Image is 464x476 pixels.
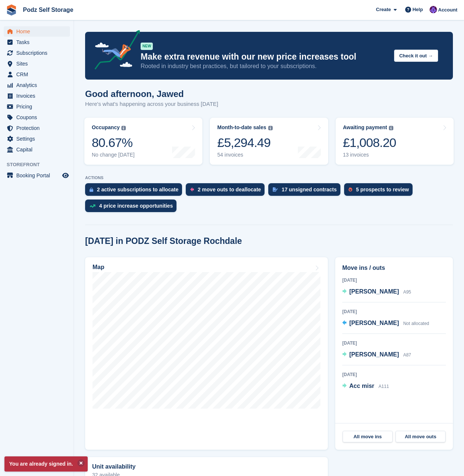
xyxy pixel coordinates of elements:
span: Sites [16,58,61,69]
img: prospect-51fa495bee0391a8d652442698ab0144808aea92771e9ea1ae160a38d050c398.svg [349,187,352,192]
div: [DATE] [342,277,446,284]
span: Storefront [7,161,74,168]
h2: Move ins / outs [342,264,446,272]
h2: [DATE] in PODZ Self Storage Rochdale [85,236,242,246]
a: menu [4,80,70,90]
a: Podz Self Storage [20,4,76,16]
a: [PERSON_NAME] Not allocated [342,319,429,328]
div: No change [DATE] [92,152,135,158]
div: 2 active subscriptions to allocate [97,187,178,192]
span: [PERSON_NAME] [349,288,399,295]
span: Booking Portal [16,170,61,181]
a: 2 active subscriptions to allocate [85,183,186,200]
span: [PERSON_NAME] [349,320,399,326]
img: icon-info-grey-7440780725fd019a000dd9b08b2336e03edf1995a4989e88bcd33f0948082b44.svg [389,126,393,130]
a: 17 unsigned contracts [268,183,344,200]
span: A95 [403,289,411,295]
a: menu [4,112,70,123]
span: Protection [16,123,61,133]
div: NEW [141,43,153,50]
button: Check it out → [394,50,438,62]
span: Home [16,26,61,37]
a: menu [4,123,70,133]
a: Acc misr A111 [342,382,389,391]
div: 80.67% [92,135,135,150]
a: Awaiting payment £1,008.20 13 invoices [336,118,454,165]
a: menu [4,48,70,58]
div: Month-to-date sales [217,124,266,131]
a: Map [85,257,328,450]
div: 13 invoices [343,152,396,158]
span: Analytics [16,80,61,90]
p: Rooted in industry best practices, but tailored to your subscriptions. [141,62,388,70]
p: Make extra revenue with our new price increases tool [141,51,388,62]
a: menu [4,101,70,112]
a: [PERSON_NAME] A87 [342,350,411,360]
span: Invoices [16,91,61,101]
a: All move ins [343,431,393,443]
a: menu [4,144,70,155]
a: menu [4,91,70,101]
p: You are already signed in. [4,456,88,472]
img: icon-info-grey-7440780725fd019a000dd9b08b2336e03edf1995a4989e88bcd33f0948082b44.svg [268,126,273,130]
a: 5 prospects to review [344,183,416,200]
span: Capital [16,144,61,155]
span: Create [376,6,391,13]
a: menu [4,58,70,69]
img: move_outs_to_deallocate_icon-f764333ba52eb49d3ac5e1228854f67142a1ed5810a6f6cc68b1a99e826820c5.svg [190,187,194,192]
a: Month-to-date sales £5,294.49 54 invoices [210,118,328,165]
div: [DATE] [342,308,446,315]
div: 4 price increase opportunities [99,203,173,209]
div: [DATE] [342,371,446,378]
span: [PERSON_NAME] [349,351,399,358]
img: price-adjustments-announcement-icon-8257ccfd72463d97f412b2fc003d46551f7dbcb40ab6d574587a9cd5c0d94... [88,30,140,72]
a: Occupancy 80.67% No change [DATE] [84,118,202,165]
h1: Good afternoon, Jawed [85,89,218,99]
a: menu [4,37,70,47]
a: menu [4,69,70,80]
span: Acc misr [349,383,374,389]
img: icon-info-grey-7440780725fd019a000dd9b08b2336e03edf1995a4989e88bcd33f0948082b44.svg [121,126,126,130]
h2: Unit availability [92,463,135,470]
span: Not allocated [403,321,429,326]
img: Jawed Chowdhary [430,6,437,13]
span: Pricing [16,101,61,112]
a: menu [4,26,70,37]
span: Settings [16,134,61,144]
span: Account [438,6,457,14]
a: All move outs [396,431,445,443]
span: Coupons [16,112,61,123]
div: [DATE] [342,340,446,346]
span: CRM [16,69,61,80]
a: 2 move outs to deallocate [186,183,268,200]
a: menu [4,170,70,181]
div: Awaiting payment [343,124,387,131]
div: £1,008.20 [343,135,396,150]
span: Subscriptions [16,48,61,58]
img: stora-icon-8386f47178a22dfd0bd8f6a31ec36ba5ce8667c1dd55bd0f319d3a0aa187defe.svg [6,4,17,16]
img: price_increase_opportunities-93ffe204e8149a01c8c9dc8f82e8f89637d9d84a8eef4429ea346261dce0b2c0.svg [90,204,95,208]
p: Here's what's happening across your business [DATE] [85,100,218,108]
img: active_subscription_to_allocate_icon-d502201f5373d7db506a760aba3b589e785aa758c864c3986d89f69b8ff3... [90,187,93,192]
div: 54 invoices [217,152,272,158]
div: 17 unsigned contracts [282,187,337,192]
a: 4 price increase opportunities [85,200,180,216]
span: Tasks [16,37,61,47]
img: contract_signature_icon-13c848040528278c33f63329250d36e43548de30e8caae1d1a13099fd9432cc5.svg [273,187,278,192]
div: 5 prospects to review [356,187,409,192]
h2: Map [93,264,104,271]
span: A111 [379,384,389,389]
span: A87 [403,352,411,358]
div: 2 move outs to deallocate [198,187,261,192]
div: Occupancy [92,124,120,131]
a: menu [4,134,70,144]
div: £5,294.49 [217,135,272,150]
a: [PERSON_NAME] A95 [342,287,411,297]
a: Preview store [61,171,70,180]
p: ACTIONS [85,175,453,180]
span: Help [413,6,423,13]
